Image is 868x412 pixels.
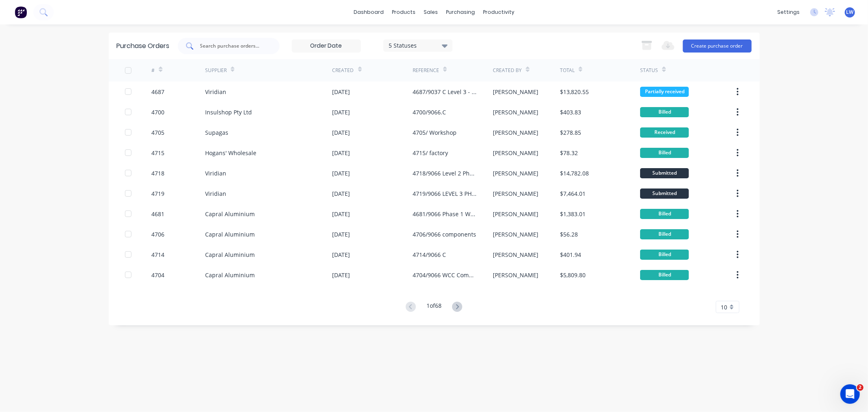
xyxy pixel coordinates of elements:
div: 5 Statuses [389,41,447,50]
div: [PERSON_NAME] [493,169,538,178]
div: $1,383.01 [560,210,586,218]
div: Billed [640,107,689,117]
div: [PERSON_NAME] [493,108,538,116]
div: 4718 [151,169,164,178]
div: Insulshop Pty Ltd [205,108,252,116]
div: [PERSON_NAME] [493,128,538,137]
div: [PERSON_NAME] [493,149,538,157]
div: purchasing [442,6,479,18]
div: 4687/9037 C Level 3 - Phase 1-Rev 1 [413,88,477,96]
div: 4687 [151,88,164,96]
div: 4704/9066 WCC Components Phase 2 [413,271,477,279]
div: Submitted [640,188,689,199]
input: Order Date [292,40,361,52]
div: 4719 [151,189,164,198]
div: Capral Aluminium [205,230,255,239]
iframe: Intercom live chat [840,384,860,404]
div: Billed [640,209,689,219]
div: products [388,6,420,18]
div: [DATE] [332,169,350,178]
div: $13,820.55 [560,88,589,96]
div: productivity [479,6,518,18]
div: Viridian [205,88,226,96]
div: Capral Aluminium [205,250,255,259]
div: [PERSON_NAME] [493,230,538,239]
div: 4681/9066 Phase 1 WCC [413,210,477,218]
div: Status [640,67,658,74]
div: [PERSON_NAME] [493,189,538,198]
div: $5,809.80 [560,271,586,279]
div: Purchase Orders [117,41,170,51]
div: 4719/9066 LEVEL 3 PHASE 1 [413,189,477,198]
img: Factory [15,6,27,18]
div: [DATE] [332,189,350,198]
div: Billed [640,229,689,239]
div: Reference [413,67,439,74]
div: $403.83 [560,108,581,116]
div: 4705/ Workshop [413,128,457,137]
div: [PERSON_NAME] [493,210,538,218]
div: Received [640,127,689,138]
div: [DATE] [332,271,350,279]
div: $278.85 [560,128,581,137]
div: Created By [493,67,522,74]
div: Capral Aluminium [205,271,255,279]
div: [DATE] [332,108,350,116]
div: 4705 [151,128,164,137]
div: $78.32 [560,149,578,157]
div: Created [332,67,354,74]
div: Viridian [205,189,226,198]
div: 4714/9066 C [413,250,446,259]
div: Billed [640,270,689,280]
div: Partially received [640,87,689,97]
div: Billed [640,250,689,260]
button: Create purchase order [683,39,752,53]
span: LW [846,9,854,16]
div: $401.94 [560,250,581,259]
div: Submitted [640,168,689,178]
div: # [151,67,155,74]
div: Total [560,67,575,74]
div: 4715 [151,149,164,157]
div: 4718/9066 Level 2 Phase 1 [413,169,477,178]
div: 4704 [151,271,164,279]
div: 4706/9066 components [413,230,476,239]
div: [DATE] [332,230,350,239]
div: $14,782.08 [560,169,589,178]
div: Viridian [205,169,226,178]
div: Supplier [205,67,227,74]
div: 4715/ factory [413,149,448,157]
div: sales [420,6,442,18]
span: 2 [857,384,864,391]
div: [DATE] [332,210,350,218]
div: [PERSON_NAME] [493,271,538,279]
div: 1 of 68 [426,301,442,313]
div: 4714 [151,250,164,259]
div: [DATE] [332,88,350,96]
div: [DATE] [332,128,350,137]
div: Supagas [205,128,228,137]
div: $7,464.01 [560,189,586,198]
div: [PERSON_NAME] [493,250,538,259]
div: [PERSON_NAME] [493,88,538,96]
div: 4700/9066.C [413,108,446,116]
div: 4681 [151,210,164,218]
div: [DATE] [332,250,350,259]
div: [DATE] [332,149,350,157]
div: 4700 [151,108,164,116]
input: Search purchase orders... [199,42,267,50]
a: dashboard [350,6,388,18]
div: Capral Aluminium [205,210,255,218]
div: 4706 [151,230,164,239]
div: $56.28 [560,230,578,239]
div: Hogans' Wholesale [205,149,256,157]
div: Billed [640,148,689,158]
span: 10 [721,303,728,311]
div: settings [773,6,804,18]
